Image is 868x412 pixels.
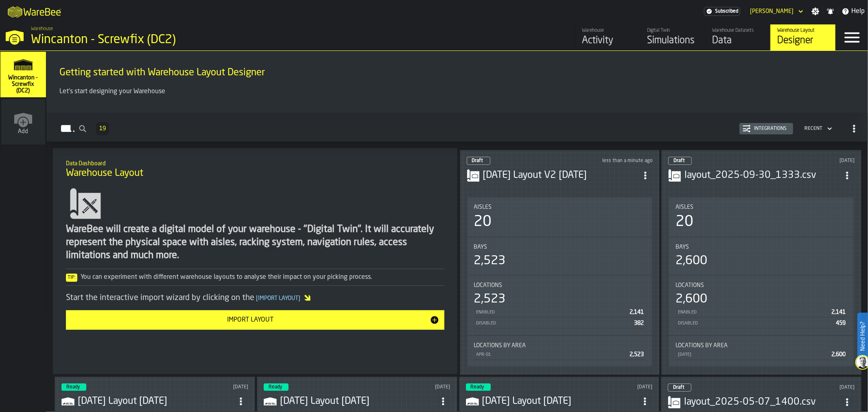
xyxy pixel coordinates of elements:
[264,384,289,391] div: status-3 2
[676,204,847,210] div: Title
[460,150,660,375] div: ItemListCard-DashboardItemContainer
[640,24,705,50] a: link-to-/wh/i/63e073f5-5036-4912-aacb-dea34a669cb3/simulations
[858,313,867,359] label: Need Help?
[676,318,847,329] div: StatList-item-Disabled
[669,336,854,366] div: stat-Locations by Area
[676,282,847,289] div: Title
[668,196,855,368] section: card-LayoutDashboardCard
[1,99,45,146] a: link-to-/wh/new
[677,321,833,326] div: Disabled
[676,244,847,250] div: Title
[684,169,840,182] div: layout_2025-09-30_1333.csv
[0,52,46,99] a: link-to-/wh/i/63e073f5-5036-4912-aacb-dea34a669cb3/simulations
[676,342,728,349] span: Locations by Area
[66,272,444,282] div: You can experiment with different warehouse layouts to analyse their impact on your picking process.
[468,336,652,366] div: stat-Locations by Area
[668,384,691,392] div: status-0 2
[676,254,707,268] div: 2,600
[747,7,805,16] div: DropdownMenuValue-Tim Aston Aston
[66,223,444,262] div: WareBee will create a digital model of your warehouse - "Digital Twin". It will accurately repres...
[676,282,704,289] span: Locations
[468,237,652,275] div: stat-Bays
[298,296,300,301] span: ]
[770,24,835,50] a: link-to-/wh/i/63e073f5-5036-4912-aacb-dea34a669cb3/designer
[676,349,847,360] div: StatList-item-APR1
[739,123,793,134] button: button-Integrations
[66,159,444,167] h2: Sub Title
[474,244,488,250] span: Bays
[836,24,868,50] label: button-toggle-Menu
[647,28,699,33] div: Digital Twin
[476,310,627,315] div: Enabled
[474,342,646,349] div: Title
[472,158,483,163] span: Draft
[668,157,692,165] div: status-0 2
[823,7,838,15] label: button-toggle-Notifications
[483,169,638,182] h3: [DATE] Layout V2 [DATE]
[474,204,492,210] span: Aisles
[831,309,846,315] span: 2,141
[750,8,794,15] div: DropdownMenuValue-Tim Aston Aston
[93,122,112,135] div: ButtonLoadMore-Load More-Prev-First-Last
[482,395,638,408] h3: [DATE] Layout [DATE]
[676,307,847,318] div: StatList-item-Enabled
[575,24,640,50] a: link-to-/wh/i/63e073f5-5036-4912-aacb-dea34a669cb3/feed/
[168,384,248,390] div: Updated: 27/05/2025, 12:30:43 Created: 27/05/2025, 12:29:59
[777,28,829,33] div: Warehouse Layout
[774,385,855,390] div: Updated: 12/05/2025, 12:59:45 Created: 12/05/2025, 12:59:30
[61,384,86,391] div: status-3 2
[474,204,646,210] div: Title
[669,276,854,335] div: stat-Locations
[476,352,627,357] div: APR-01
[474,307,646,318] div: StatList-item-Enabled
[474,244,646,250] div: Title
[634,320,644,326] span: 382
[474,254,506,268] div: 2,523
[99,126,106,131] span: 19
[66,310,444,330] button: button-Import Layout
[483,169,638,182] div: APR1 Layout V2 01-10-25
[280,395,436,408] h3: [DATE] Layout [DATE]
[467,157,490,165] div: status-0 2
[18,128,28,135] span: Add
[474,282,646,289] div: Title
[712,28,764,33] div: Warehouse Datasets
[684,396,840,409] h3: layout_2025-05-07_1400.csv
[66,274,77,282] span: Tip:
[256,296,258,301] span: [
[677,352,828,357] div: [DATE]
[71,315,430,325] div: Import Layout
[836,320,846,326] span: 459
[676,292,707,307] div: 2,600
[572,158,653,164] div: Updated: 02/10/2025, 10:42:52 Created: 30/09/2025, 13:57:21
[669,197,854,237] div: stat-Aisles
[704,7,740,16] div: Menu Subscription
[78,395,234,408] h3: [DATE] Layout [DATE]
[676,342,847,349] div: Title
[471,385,484,390] span: Ready
[59,65,855,66] h2: Sub Title
[474,282,503,289] span: Locations
[474,318,646,329] div: StatList-item-Disabled
[466,384,491,391] div: status-3 2
[66,167,143,180] span: Warehouse Layout
[777,34,829,47] div: Designer
[676,244,689,250] span: Bays
[704,7,740,16] a: link-to-/wh/i/63e073f5-5036-4912-aacb-dea34a669cb3/settings/billing
[669,237,854,275] div: stat-Bays
[4,75,43,94] span: Wincanton - Screwfix (DC2)
[705,24,770,50] a: link-to-/wh/i/63e073f5-5036-4912-aacb-dea34a669cb3/data
[46,113,868,142] h2: button-Layouts
[676,204,693,210] span: Aisles
[476,321,631,326] div: Disabled
[751,126,790,131] div: Integrations
[712,34,764,47] div: Data
[661,150,861,375] div: ItemListCard-DashboardItemContainer
[53,57,861,87] div: title-Getting started with Warehouse Layout Designer
[468,197,652,237] div: stat-Aisles
[677,310,828,315] div: Enabled
[66,292,444,304] div: Start the interactive import wizard by clicking on the
[474,349,646,360] div: StatList-item-APR-01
